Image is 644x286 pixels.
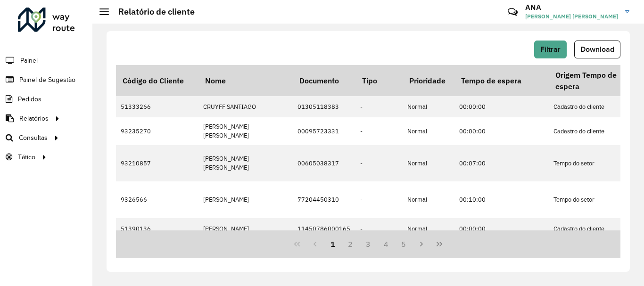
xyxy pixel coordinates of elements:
button: Last Page [430,235,448,253]
span: Painel [20,56,38,65]
td: Cadastro do cliente [549,96,643,117]
button: 1 [324,235,342,253]
th: Tipo [355,65,403,96]
td: - [355,96,403,117]
a: Contato Rápido [503,2,523,22]
td: 00:00:00 [454,117,549,145]
td: 00:07:00 [454,145,549,182]
th: Documento [293,65,355,96]
span: Pedidos [18,94,41,104]
td: Normal [403,145,454,182]
td: - [355,218,403,239]
td: [PERSON_NAME] [PERSON_NAME] [198,145,293,182]
button: 5 [395,235,413,253]
h2: Relatório de cliente [109,7,195,17]
td: Cadastro do cliente [549,117,643,145]
th: Código do Cliente [116,65,198,96]
td: [PERSON_NAME] [PERSON_NAME] [198,117,293,145]
td: 93210857 [116,145,198,182]
span: Filtrar [540,45,561,53]
td: 51390136 [116,218,198,239]
td: Cadastro do cliente [549,218,643,239]
th: Tempo de espera [454,65,549,96]
span: [PERSON_NAME] [PERSON_NAME] [525,12,618,21]
td: 00:00:00 [454,96,549,117]
td: Normal [403,117,454,145]
td: 00:10:00 [454,181,549,218]
span: Relatórios [19,114,49,123]
button: Filtrar [534,41,567,58]
td: - [355,117,403,145]
td: 11450786000165 [293,218,355,239]
span: Painel de Sugestão [19,75,75,85]
td: 77204450310 [293,181,355,218]
th: Origem Tempo de espera [549,65,643,96]
td: Normal [403,181,454,218]
td: 00095723331 [293,117,355,145]
span: Download [580,45,614,53]
td: Tempo do setor [549,181,643,218]
button: 3 [359,235,377,253]
td: [PERSON_NAME] [198,218,293,239]
td: 00:00:00 [454,218,549,239]
td: - [355,181,403,218]
span: Consultas [19,133,48,143]
td: 00605038317 [293,145,355,182]
td: [PERSON_NAME] [198,181,293,218]
td: - [355,145,403,182]
th: Prioridade [403,65,454,96]
button: Download [574,41,620,58]
span: Tático [18,152,35,162]
button: 2 [341,235,359,253]
h3: ANA [525,3,618,12]
th: Nome [198,65,293,96]
td: 93235270 [116,117,198,145]
td: Normal [403,218,454,239]
td: Tempo do setor [549,145,643,182]
button: 4 [377,235,395,253]
td: 51333266 [116,96,198,117]
button: Next Page [413,235,430,253]
td: Normal [403,96,454,117]
td: 9326566 [116,181,198,218]
td: 01305118383 [293,96,355,117]
td: CRUYFF SANTIAGO [198,96,293,117]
